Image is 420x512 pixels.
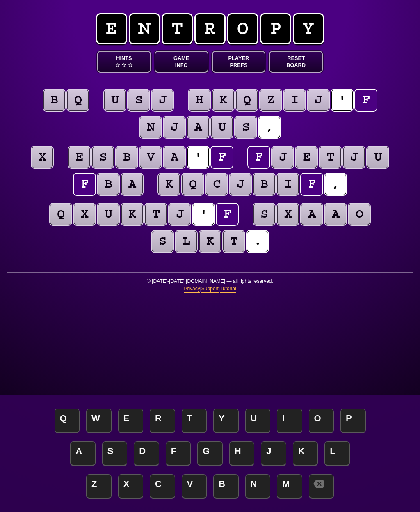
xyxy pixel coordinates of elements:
puzzle-tile: i [277,174,299,195]
puzzle-tile: s [235,117,256,138]
puzzle-tile: u [104,90,126,111]
span: Q [55,409,80,433]
puzzle-tile: a [121,174,143,195]
a: Tutorial [220,285,236,293]
puzzle-tile: a [187,117,209,138]
button: ResetBoard [269,51,323,73]
a: Support [201,285,219,293]
span: o [227,13,258,44]
puzzle-tile: i [284,90,305,111]
puzzle-tile: q [236,90,258,111]
puzzle-tile: x [32,147,53,168]
puzzle-tile: b [253,174,275,195]
puzzle-tile: u [211,117,233,138]
span: p [260,13,291,44]
puzzle-tile: j [308,90,329,111]
span: C [150,474,175,499]
puzzle-tile: e [68,147,90,168]
span: N [245,474,271,499]
puzzle-tile: x [74,204,95,225]
puzzle-tile: s [152,231,173,252]
span: M [277,474,302,499]
puzzle-tile: k [121,204,143,225]
span: P [340,409,366,433]
puzzle-tile: s [128,90,149,111]
puzzle-tile: b [43,90,65,111]
span: O [309,409,334,433]
puzzle-tile: f [248,147,269,168]
puzzle-tile: s [253,204,275,225]
puzzle-tile: j [343,147,365,168]
puzzle-tile: t [320,147,341,168]
button: GameInfo [155,51,208,73]
puzzle-tile: j [152,90,173,111]
span: n [129,13,160,44]
puzzle-tile: u [367,147,388,168]
puzzle-tile: q [67,90,89,111]
puzzle-tile: x [277,204,299,225]
p: © [DATE]-[DATE] [DOMAIN_NAME] — all rights reserved. | | [7,278,413,298]
span: L [324,441,350,466]
span: S [102,441,128,466]
span: W [86,409,112,433]
span: e [96,13,127,44]
puzzle-tile: s [92,147,114,168]
puzzle-tile: q [182,174,203,195]
span: U [245,409,271,433]
span: I [277,409,302,433]
span: H [229,441,255,466]
puzzle-tile: k [199,231,221,252]
puzzle-tile: a [301,204,322,225]
puzzle-tile: j [230,174,251,195]
puzzle-tile: a [325,204,346,225]
span: T [182,409,207,433]
a: Privacy [184,285,200,293]
puzzle-tile: t [223,231,244,252]
button: PlayerPrefs [212,51,266,73]
puzzle-tile: l [176,231,197,252]
span: Y [213,409,239,433]
puzzle-tile: o [349,204,370,225]
span: K [293,441,318,466]
puzzle-tile: f [355,90,377,111]
puzzle-tile: , [259,117,280,138]
span: G [197,441,223,466]
puzzle-tile: n [140,117,161,138]
puzzle-tile: t [145,204,167,225]
span: Z [86,474,112,499]
span: E [118,409,144,433]
span: r [194,13,226,44]
puzzle-tile: c [206,174,227,195]
puzzle-tile: f [217,204,238,225]
span: R [150,409,175,433]
span: V [182,474,207,499]
span: ☆ [128,62,133,69]
span: t [162,13,193,44]
puzzle-tile: z [260,90,281,111]
puzzle-tile: e [296,147,317,168]
puzzle-tile: v [140,147,161,168]
puzzle-tile: j [169,204,190,225]
puzzle-tile: ' [331,90,353,111]
puzzle-tile: ' [187,147,209,168]
button: Hints☆ ☆ ☆ [97,51,151,73]
span: ☆ [115,62,120,69]
puzzle-tile: . [247,231,268,252]
puzzle-tile: f [74,174,95,195]
puzzle-tile: f [211,147,233,168]
span: y [293,13,324,44]
span: F [166,441,191,466]
puzzle-tile: j [164,117,185,138]
span: ☆ [121,62,126,69]
puzzle-tile: a [164,147,185,168]
puzzle-tile: ' [193,204,214,225]
span: J [261,441,286,466]
span: D [134,441,159,466]
span: A [70,441,96,466]
puzzle-tile: q [50,204,71,225]
span: X [118,474,144,499]
puzzle-tile: j [272,147,293,168]
puzzle-tile: k [158,174,180,195]
puzzle-tile: b [98,174,119,195]
puzzle-tile: u [98,204,119,225]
